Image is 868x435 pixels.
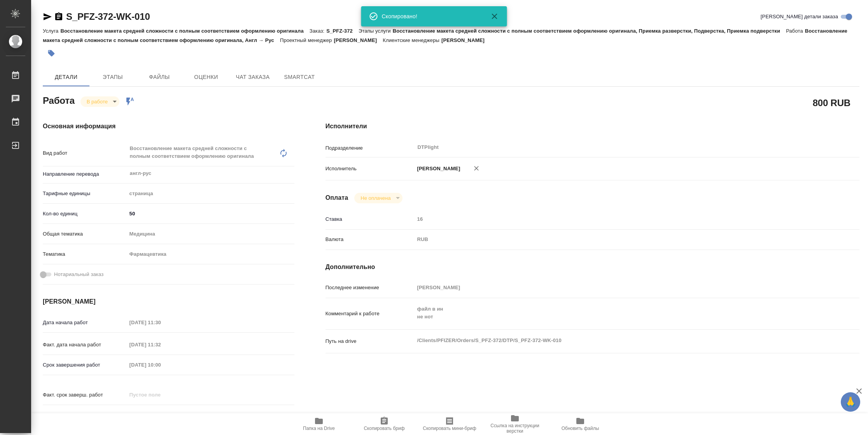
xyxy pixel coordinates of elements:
p: Клиентские менеджеры [383,37,441,43]
p: Тематика [43,250,127,258]
p: Исполнитель [325,165,415,173]
div: Скопировано! [382,12,479,20]
p: Валюта [325,236,415,243]
p: Этапы услуги [359,28,393,34]
button: Удалить исполнителя [468,160,485,177]
span: Папка на Drive [303,426,335,431]
span: Чат заказа [234,72,271,82]
p: Комментарий к работе [325,310,415,318]
a: S_PFZ-372-WK-010 [66,11,150,22]
p: Восстановление макета средней сложности с полным соответствием оформлению оригинала, Приемка разв... [393,28,786,34]
input: Пустое поле [415,282,815,293]
p: Срок завершения услуги [43,411,127,419]
span: Обновить файлы [562,426,599,431]
p: [PERSON_NAME] [415,165,460,173]
p: Факт. дата начала работ [43,341,127,349]
button: Добавить тэг [43,45,60,62]
p: Ставка [325,215,415,223]
p: Услуга [43,28,60,34]
p: S_PFZ-372 [326,28,359,34]
button: Закрыть [485,12,504,21]
span: Детали [47,72,85,82]
p: Последнее изменение [325,284,415,292]
button: Скопировать ссылку [54,12,63,21]
span: Этапы [94,72,131,82]
h4: [PERSON_NAME] [43,297,294,306]
button: 🙏 [841,392,860,412]
input: Пустое поле [127,339,195,350]
div: страница [127,187,294,200]
div: Фармацевтика [127,248,294,261]
span: Скопировать бриф [364,426,404,431]
p: Общая тематика [43,230,127,238]
button: Ссылка на инструкции верстки [482,413,548,435]
div: В работе [80,96,119,107]
input: Пустое поле [127,317,195,328]
p: Путь на drive [325,337,415,345]
p: Направление перевода [43,170,127,178]
button: Папка на Drive [286,413,352,435]
button: В работе [84,98,110,105]
textarea: /Clients/PFIZER/Orders/S_PFZ-372/DTP/S_PFZ-372-WK-010 [415,334,815,347]
p: Дата начала работ [43,319,127,327]
p: Тарифные единицы [43,190,127,197]
span: Скопировать мини-бриф [423,426,476,431]
p: Факт. срок заверш. работ [43,391,127,399]
button: Скопировать мини-бриф [417,413,482,435]
h4: Оплата [325,193,348,203]
p: Кол-во единиц [43,210,127,218]
span: Файлы [141,72,178,82]
input: Пустое поле [127,389,195,400]
p: Подразделение [325,144,415,152]
span: Нотариальный заказ [54,271,103,278]
div: Медицина [127,227,294,241]
input: ✎ Введи что-нибудь [127,208,294,219]
span: Ссылка на инструкции верстки [487,423,543,434]
p: [PERSON_NAME] [441,37,490,43]
h2: 800 RUB [813,96,850,109]
textarea: файл в ин не нот [415,302,815,323]
div: RUB [415,233,815,246]
p: Заказ: [310,28,326,34]
p: Вид работ [43,149,127,157]
h4: Основная информация [43,122,294,131]
h2: Работа [43,93,75,107]
h4: Исполнители [325,122,859,131]
button: Не оплачена [358,195,393,201]
input: Пустое поле [415,213,815,225]
button: Скопировать бриф [352,413,417,435]
p: Восстановление макета средней сложности с полным соответствием оформлению оригинала [60,28,309,34]
button: Скопировать ссылку для ЯМессенджера [43,12,52,21]
p: Работа [786,28,805,34]
input: Пустое поле [127,359,195,370]
p: [PERSON_NAME] [334,37,383,43]
div: В работе [354,193,402,203]
h4: Дополнительно [325,262,859,272]
input: ✎ Введи что-нибудь [127,409,195,421]
span: Оценки [187,72,225,82]
p: Срок завершения работ [43,361,127,369]
button: Обновить файлы [548,413,613,435]
span: SmartCat [281,72,318,82]
p: Проектный менеджер [280,37,334,43]
span: 🙏 [844,394,857,410]
span: [PERSON_NAME] детали заказа [761,13,838,21]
